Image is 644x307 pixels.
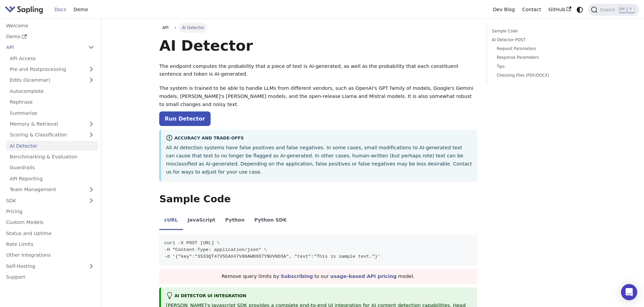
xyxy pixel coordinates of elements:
a: Demo [70,4,92,15]
a: API Reporting [6,174,98,183]
a: usage-based API pricing [330,274,397,279]
a: Pre and Postprocessing [6,65,98,74]
div: AI Detector UI integration [166,292,472,300]
li: JavaScript [183,211,220,230]
a: Rate Limits [2,239,98,249]
div: Accuracy and Trade-offs [166,134,472,143]
a: Custom Models [2,218,98,227]
a: Run Detector [159,111,210,126]
a: Dev Blog [489,4,518,15]
a: Welcome [2,21,98,30]
a: GitHub [545,4,575,15]
span: -d '{"key":"3S33QT47V5EAX47V80AWNXO7YNUVNO3A", "text":"This is sample text."}' [164,254,380,259]
a: Scoring & Classification [6,130,98,140]
span: -H "Content-Type: application/json" \ [164,247,267,252]
span: curl -X POST [URL] \ [164,240,220,246]
a: Docs [51,4,70,15]
a: Contact [519,4,545,15]
a: Response Parameters [497,54,581,61]
a: API [159,23,172,32]
div: Remove query limits by to our model. [159,269,477,284]
div: Open Intercom Messenger [621,284,637,300]
img: Sapling.ai [5,5,43,15]
h1: AI Detector [159,36,477,55]
a: Demo [2,32,98,42]
a: Summarize [6,108,98,118]
button: Search (Ctrl+K) [588,4,639,16]
a: Team Management [6,185,98,195]
a: Support [2,272,98,282]
a: Subscribing [281,274,313,279]
span: Search [598,7,619,12]
a: Sapling.ai [5,5,46,15]
a: Benchmarking & Evaluation [6,152,98,162]
button: Expand sidebar category 'SDK' [85,196,98,205]
button: Switch between dark and light mode (currently system mode) [575,5,585,15]
span: API [163,25,169,30]
span: AI Detector [179,23,207,32]
a: Guardrails [6,163,98,173]
p: All AI detection systems have false positives and false negatives. In some cases, small modificat... [166,144,472,176]
li: Python SDK [249,211,292,230]
a: Rephrase [6,97,98,107]
a: Other Integrations [2,250,98,260]
a: SDK [2,196,85,205]
kbd: K [627,6,634,12]
a: Edits (Grammar) [6,75,98,85]
li: Python [220,211,249,230]
button: Collapse sidebar category 'API' [85,43,98,52]
a: AI Detector POST [492,37,583,43]
a: Autocomplete [6,86,98,96]
a: Status and Uptime [2,228,98,238]
h2: Sample Code [159,193,477,205]
a: Sample Code [492,28,583,34]
nav: Breadcrumbs [159,23,477,32]
a: API Access [6,53,98,63]
a: Self-Hosting [2,261,98,271]
a: Tips [497,63,581,70]
li: cURL [159,211,183,230]
a: Checking Files (PDF/DOCX) [497,72,581,79]
a: Pricing [2,207,98,216]
a: Request Parameters [497,46,581,52]
p: The system is trained to be able to handle LLMs from different vendors, such as OpenAI's GPT fami... [159,84,477,108]
a: Memory & Retrieval [6,119,98,129]
p: The endpoint computes the probability that a piece of text is AI-generated, as well as the probab... [159,62,477,79]
a: API [2,43,85,52]
a: AI Detector [6,141,98,151]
